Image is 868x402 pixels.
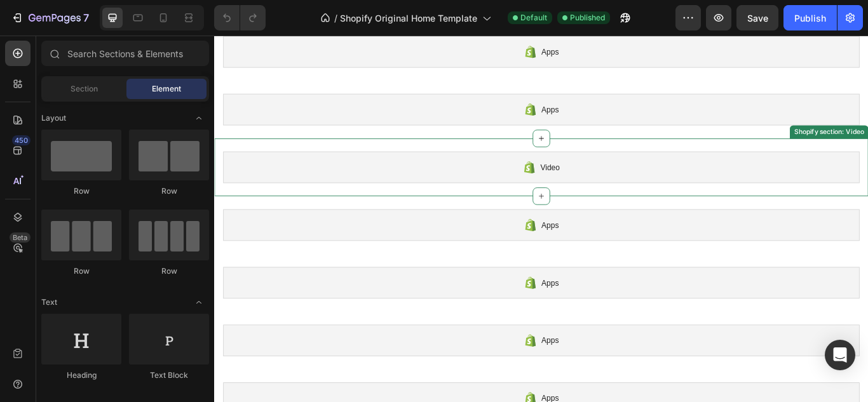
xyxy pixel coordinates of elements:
[41,370,121,381] div: Heading
[520,12,547,23] span: Default
[214,36,868,402] iframe: Design area
[5,5,95,30] button: 7
[129,370,209,381] div: Text Block
[41,41,209,66] input: Search Sections & Elements
[189,292,209,312] span: Toggle open
[189,108,209,128] span: Toggle open
[340,11,477,25] span: Shopify Original Home Template
[747,13,768,23] span: Save
[825,340,855,370] div: Open Intercom Messenger
[41,112,66,124] span: Layout
[12,135,31,145] div: 450
[381,281,402,296] span: Apps
[570,12,605,23] span: Published
[674,107,760,118] div: Shopify section: Video
[129,185,209,197] div: Row
[783,5,837,30] button: Publish
[83,10,89,25] p: 7
[129,265,209,277] div: Row
[41,297,57,308] span: Text
[41,185,121,197] div: Row
[381,79,402,94] span: Apps
[214,5,266,30] div: Undo/Redo
[381,348,402,363] span: Apps
[736,5,778,30] button: Save
[10,232,31,243] div: Beta
[152,83,181,95] span: Element
[334,11,337,25] span: /
[41,265,121,277] div: Row
[380,146,403,161] span: Video
[794,11,826,25] div: Publish
[381,213,402,229] span: Apps
[71,83,98,95] span: Section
